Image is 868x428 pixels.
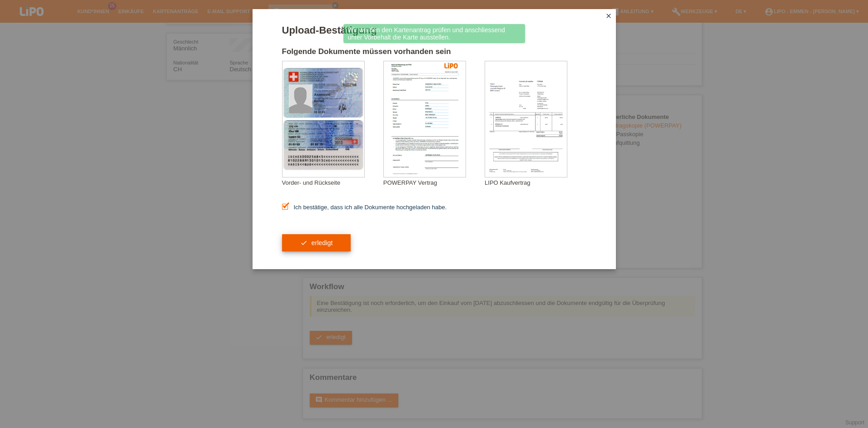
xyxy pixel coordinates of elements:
[314,99,360,103] div: Bertan
[283,61,364,177] img: upload_document_confirmation_type_id_swiss_empty.png
[605,12,612,20] i: close
[485,61,567,177] img: upload_document_confirmation_type_receipt_generic.png
[343,24,525,43] div: Wir werden den Kartenantrag prüfen und anschliessend unter Vorbehalt die Karte ausstellen.
[314,93,360,97] div: Asanoski
[282,47,586,61] h2: Folgende Dokumente müssen vorhanden sein
[311,239,332,246] span: erledigt
[444,63,458,69] img: 39073_print.png
[282,204,447,211] label: Ich bestätige, dass ich alle Dokumente hochgeladen habe.
[289,84,312,113] img: swiss_id_photo_male.png
[485,179,586,186] div: LIPO Kaufvertrag
[384,61,466,177] img: upload_document_confirmation_type_contract_not_within_kkg_whitelabel.png
[282,234,351,251] button: check erledigt
[383,179,485,186] div: POWERPAY Vertrag
[282,179,383,186] div: Vorder- und Rückseite
[300,239,308,246] i: check
[603,11,615,22] a: close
